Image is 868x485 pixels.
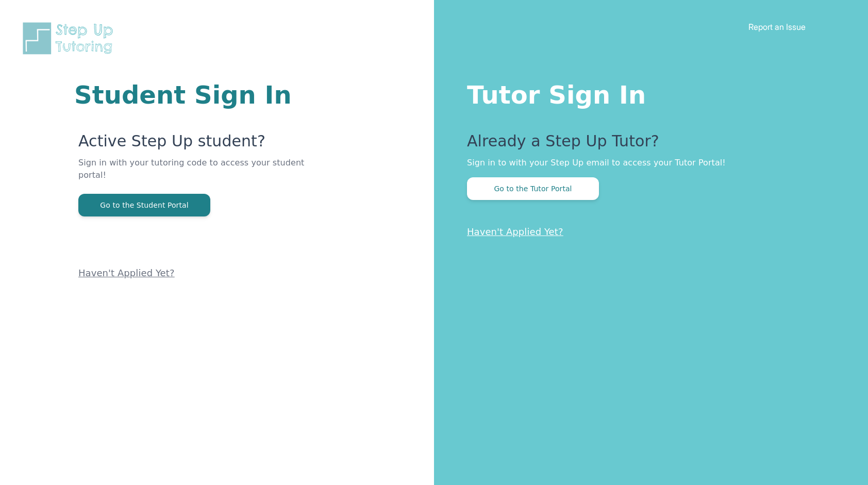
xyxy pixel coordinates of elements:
button: Go to the Student Portal [78,194,210,216]
a: Report an Issue [748,22,806,32]
a: Haven't Applied Yet? [78,267,175,278]
a: Go to the Student Portal [78,200,210,210]
p: Active Step Up student? [78,132,310,157]
p: Sign in to with your Step Up email to access your Tutor Portal! [467,157,827,169]
p: Already a Step Up Tutor? [467,132,827,157]
img: Step Up Tutoring horizontal logo [21,21,120,56]
a: Haven't Applied Yet? [467,226,563,237]
h1: Tutor Sign In [467,78,827,107]
a: Go to the Tutor Portal [467,183,599,193]
p: Sign in with your tutoring code to access your student portal! [78,157,310,194]
button: Go to the Tutor Portal [467,177,599,200]
h1: Student Sign In [74,82,310,107]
